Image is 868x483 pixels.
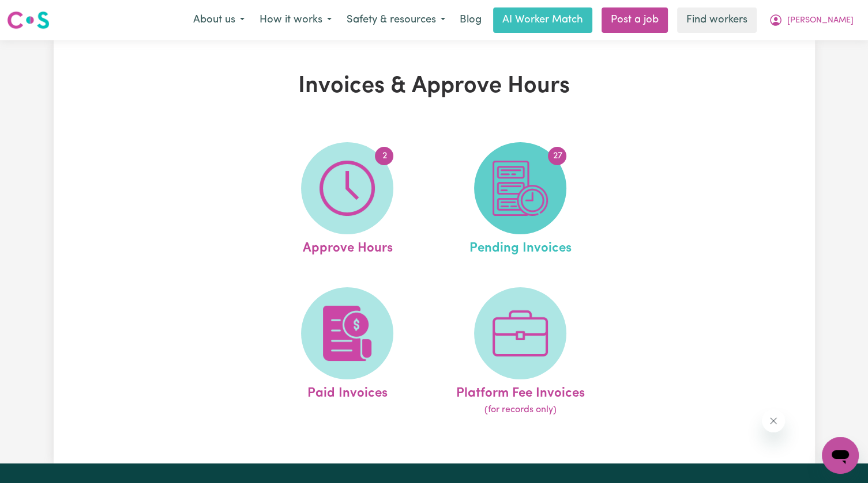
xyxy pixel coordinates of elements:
a: Careseekers logo [7,7,50,33]
span: (for records only) [484,403,557,417]
h1: Invoices & Approve Hours [187,73,681,100]
span: 2 [375,147,393,165]
a: AI Worker Match [493,7,592,33]
a: Post a job [602,7,668,33]
iframe: Button to launch messaging window [822,437,859,474]
a: Blog [453,7,489,33]
span: Paid Invoices [307,379,388,404]
a: Pending Invoices [437,142,603,258]
span: 27 [548,147,566,165]
button: Safety & resources [339,8,453,32]
span: [PERSON_NAME] [787,14,854,27]
a: Platform Fee Invoices(for records only) [437,287,603,417]
span: Need any help? [7,8,70,17]
iframe: Close message [762,409,785,432]
a: Approve Hours [264,142,430,258]
img: Careseekers logo [7,10,50,31]
button: About us [186,8,252,32]
button: My Account [761,8,861,32]
button: How it works [252,8,339,32]
span: Approve Hours [302,234,392,258]
span: Platform Fee Invoices [456,379,585,404]
a: Find workers [677,7,757,33]
a: Paid Invoices [264,287,430,417]
span: Pending Invoices [469,234,572,258]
